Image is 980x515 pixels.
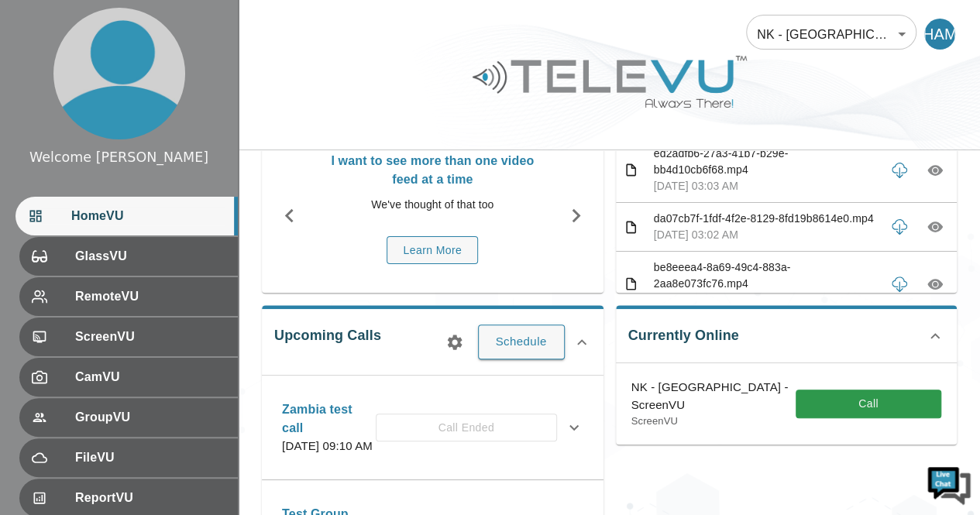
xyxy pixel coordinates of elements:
[325,152,541,189] p: I want to see more than one video feed at a time
[75,448,225,467] span: FileVU
[53,8,185,139] img: profile.png
[75,328,225,346] span: ScreenVU
[654,259,878,292] p: be8eeea4-8a69-49c4-883a-2aa8e073fc76.mp4
[75,368,225,386] span: CamVU
[387,236,478,265] button: Learn More
[926,461,972,507] img: Chat Widget
[75,408,225,427] span: GroupVU
[746,12,916,56] div: NK - [GEOGRAPHIC_DATA]
[270,391,596,465] div: Zambia test call[DATE] 09:10 AMCall Ended
[71,207,225,225] span: HomeVU
[19,277,238,316] div: RemoteVU
[90,157,214,314] span: We're online!
[470,50,749,114] img: Logo
[478,324,565,359] button: Schedule
[75,489,225,507] span: ReportVU
[924,19,955,50] div: HAM
[29,147,208,167] div: Welcome [PERSON_NAME]
[654,211,878,227] p: da07cb7f-1fdf-4f2e-8129-8fd19b8614e0.mp4
[75,247,225,266] span: GlassVU
[8,347,295,401] textarea: Type your message and hit 'Enter'
[75,287,225,306] span: RemoteVU
[282,438,376,455] p: [DATE] 09:10 AM
[325,197,541,213] p: We've thought of that too
[19,398,238,437] div: GroupVU
[19,438,238,477] div: FileVU
[26,72,65,111] img: d_736959983_company_1615157101543_736959983
[654,292,878,308] p: [DATE] 03:01 AM
[654,178,878,194] p: [DATE] 03:03 AM
[15,197,238,235] div: HomeVU
[254,8,291,45] div: Minimize live chat window
[654,227,878,243] p: [DATE] 03:02 AM
[631,414,796,429] p: ScreenVU
[282,400,376,438] p: Zambia test call
[796,390,941,418] button: Call
[19,318,238,356] div: ScreenVU
[19,237,238,276] div: GlassVU
[81,81,260,101] div: Chat with us now
[654,146,878,178] p: ed2adfb6-27a3-41b7-b29e-bb4d10cb6f68.mp4
[19,358,238,397] div: CamVU
[631,379,796,414] p: NK - [GEOGRAPHIC_DATA] - ScreenVU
